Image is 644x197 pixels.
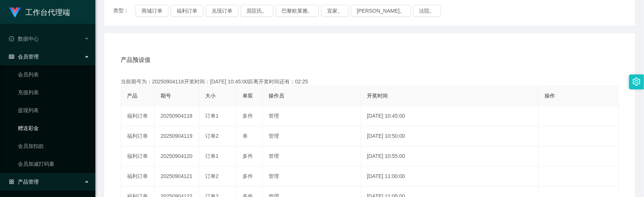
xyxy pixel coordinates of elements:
[18,179,39,185] font: 产品管理
[269,93,284,99] span: 操作员
[121,55,150,64] span: 产品预设值
[136,5,168,17] button: 商城订单
[155,126,199,146] td: 20250904119
[155,166,199,187] td: 20250904121
[9,179,14,184] i: 图标： AppStore-O
[367,93,388,99] span: 开奖时间
[205,133,219,139] span: 订单2
[18,85,89,100] a: 充值列表
[18,103,89,118] a: 提现列表
[171,5,203,17] button: 福利订单
[263,166,361,187] td: 管理
[161,93,171,99] span: 期号
[18,36,39,42] font: 数据中心
[632,77,641,86] i: 图标： 设置
[18,121,89,136] a: 赠送彩金
[121,126,155,146] td: 福利订单
[155,146,199,166] td: 20250904120
[9,36,14,41] i: 图标： check-circle-o
[121,106,155,126] td: 福利订单
[242,153,253,159] span: 多件
[9,7,21,18] img: logo.9652507e.png
[18,139,89,153] a: 会员加扣款
[205,93,216,99] span: 大小
[242,113,253,119] span: 多件
[205,153,219,159] span: 订单1
[18,54,39,60] font: 会员管理
[121,146,155,166] td: 福利订单
[18,156,89,171] a: 会员加减打码量
[351,5,411,17] button: [PERSON_NAME]。
[242,93,253,99] span: 单双
[276,5,319,17] button: 巴黎欧莱雅。
[361,166,539,187] td: [DATE] 11:00:00
[121,166,155,187] td: 福利订单
[113,5,136,17] span: 类型：
[127,93,137,99] span: 产品
[9,54,14,59] i: 图标： table
[206,5,238,17] button: 兑现订单
[263,106,361,126] td: 管理
[205,173,219,179] span: 订单2
[263,146,361,166] td: 管理
[205,113,219,119] span: 订单1
[361,146,539,166] td: [DATE] 10:55:00
[121,78,619,86] div: 当前期号为：20250904118开奖时间：[DATE] 10:45:00距离开奖时间还有：02:25
[25,0,70,24] h1: 工作台代理端
[242,133,248,139] span: 单
[241,5,273,17] button: 屈臣氏。
[18,67,89,82] a: 会员列表
[321,5,349,17] button: 宜家。
[361,106,539,126] td: [DATE] 10:45:00
[413,5,441,17] button: 法院。
[263,126,361,146] td: 管理
[361,126,539,146] td: [DATE] 10:50:00
[242,173,253,179] span: 多件
[545,93,555,99] span: 操作
[9,9,70,15] a: 工作台代理端
[155,106,199,126] td: 20250904118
